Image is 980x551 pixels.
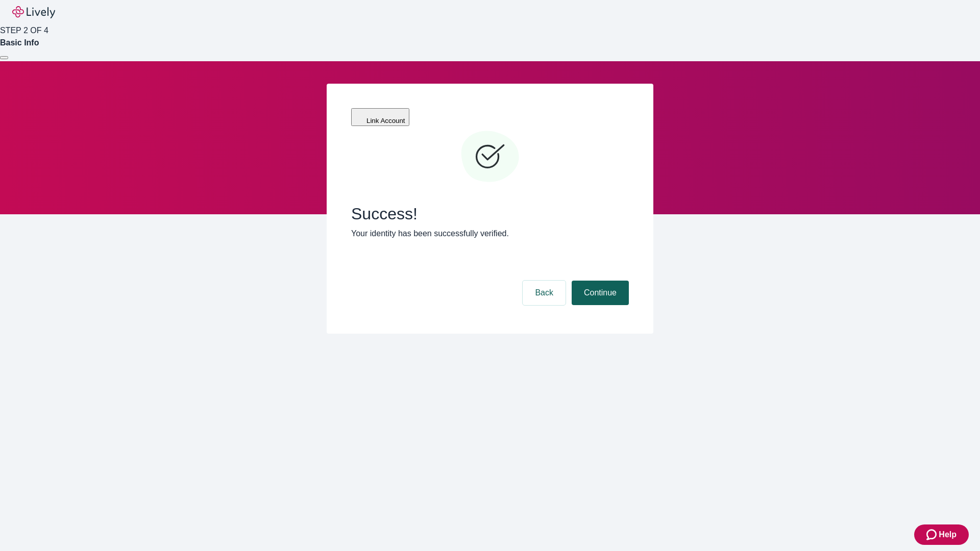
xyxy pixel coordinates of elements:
img: Lively [12,6,55,18]
button: Continue [572,281,629,305]
button: Link Account [351,108,409,126]
span: Success! [351,204,629,223]
p: Your identity has been successfully verified. [351,228,629,240]
svg: Zendesk support icon [926,529,939,541]
svg: Checkmark icon [459,127,521,188]
button: Zendesk support iconHelp [914,524,969,545]
button: Back [523,281,566,305]
span: Help [939,529,957,541]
